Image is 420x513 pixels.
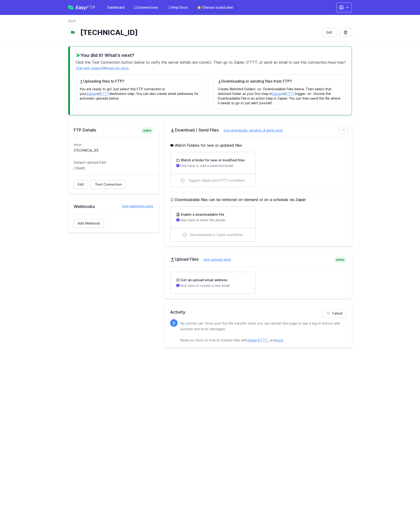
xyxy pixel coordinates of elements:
[131,3,161,12] a: Connections
[95,182,122,187] span: Test Connection
[74,148,153,153] dd: [TECHNICAL_ID]
[80,84,204,101] p: You are ready to go! Just select this FTP connection in your or destination step. You can also cr...
[74,219,104,228] a: Add Webhook
[68,19,76,23] a: Back
[91,180,126,189] a: Test Connection
[107,66,129,70] a: read our docs
[334,256,346,263] span: active
[74,127,153,133] h2: FTP Details
[176,163,249,168] p: Click here to add a watched folder
[170,142,346,148] h5: Watch Folders for new or updated files
[68,19,352,26] nav: Breadcrumb
[171,152,255,187] a: Watch a folder for new or modified files Click here to add a watched folder Triggers Zapier and I...
[170,309,346,315] h2: Activity
[328,60,346,64] span: Need help?
[76,59,346,71] p: Click the button below to verify the server details are correct. Then go to Zapier, IFTTT, or sen...
[188,178,245,183] span: Triggers Zapier and IFTTT workflows
[170,127,346,133] h2: Download / Send Files
[199,257,231,261] a: how uploads work
[105,3,127,12] a: Dashboard
[76,66,103,70] a: Chat with support
[180,278,227,282] h3: Get an upload email address
[68,5,74,10] img: easyftp_logo.png
[180,212,224,217] h3: Enable a downloadable file
[170,197,346,202] h5: Downloadable files can be retrieved on-demand or on a schedule via Zapier
[76,52,346,59] h3: You did it! What's next?
[285,92,295,96] a: IFTTT
[74,166,153,170] dd: / (root)
[180,158,245,163] h3: Watch a folder for new or modified files
[258,338,268,342] a: IFTTT
[247,338,257,342] a: Zapier
[272,92,282,96] a: Zapier
[80,78,204,84] h4: Uploading files to FTP?
[141,127,153,134] span: active
[190,232,243,237] span: Downloadable in Zapier workflows
[74,180,88,189] a: Edit
[218,84,342,105] p: Create Watched Folders -or- Downloadable Files below. Then select that watched folder as your fir...
[117,204,153,208] a: how webhooks work
[74,142,153,147] dt: Host
[171,207,255,241] a: Enable a downloadable file Click here to enter file details Downloadable in Zapier workflows
[322,28,336,37] a: Edit
[176,218,249,222] p: Click here to enter file details
[100,92,109,96] a: IFTTT
[275,338,283,342] a: more
[218,78,342,84] h4: Downloading or sending files from FTP?
[91,59,122,65] span: Test Connection
[322,309,346,318] a: Failed
[74,160,153,165] dt: Default Upload Path
[180,321,343,343] p: No activity yet. Once your first file transfer starts you can refresh this page to see a log of a...
[194,3,236,12] a: ⭐ Choose a paid plan
[170,256,346,262] h2: Upload Files
[171,272,255,294] a: Get an upload email address Click here to create a new email
[219,128,283,132] a: how downloads, sending, & alerts work
[80,28,318,37] h1: [TECHNICAL_ID]
[86,5,95,10] span: FTP
[176,283,249,288] p: Click here to create a new email
[76,5,95,10] span: Easy
[164,3,190,12] a: Help Docs
[68,5,95,10] a: EasyFTP
[74,204,153,209] h2: Webhooks
[87,92,97,96] a: Zapier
